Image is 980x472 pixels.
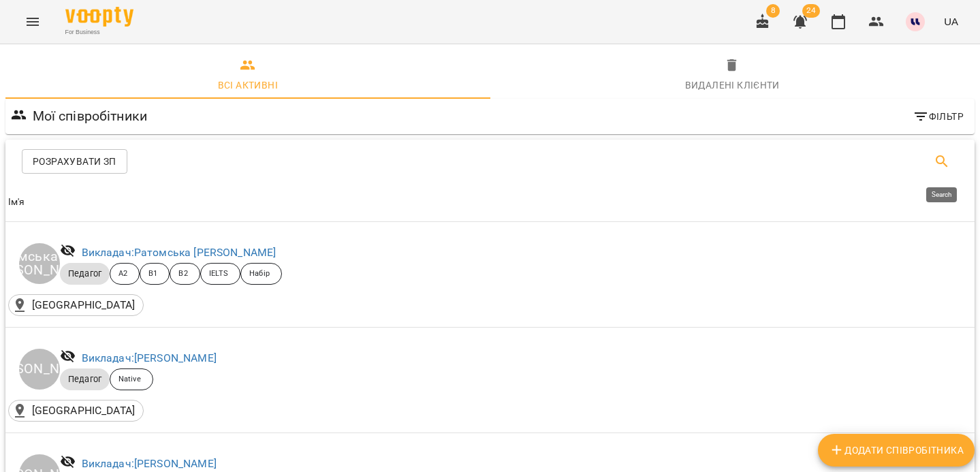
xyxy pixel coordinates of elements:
[8,194,972,210] span: Ім'я
[16,5,49,38] button: Menu
[8,194,25,210] div: Sort
[60,268,110,280] span: Педагог
[926,145,958,178] button: Search
[5,140,975,183] div: Table Toolbar
[8,400,144,422] div: LangLover School()
[906,12,925,31] img: 1255ca683a57242d3abe33992970777d.jpg
[913,108,964,125] span: Фільтр
[32,403,136,419] p: [GEOGRAPHIC_DATA]
[65,7,133,27] img: Voopty Logo
[249,268,270,280] p: Набір
[148,268,157,280] p: B1
[209,268,229,280] p: IELTS
[19,243,60,284] div: Ратомська [PERSON_NAME]
[82,457,217,470] a: Викладач:[PERSON_NAME]
[22,149,127,174] button: Розрахувати ЗП
[110,368,153,390] div: Native
[110,263,140,285] div: A2
[766,4,780,18] span: 8
[907,104,969,129] button: Фільтр
[33,106,148,127] h6: Мої співробітники
[118,268,127,280] p: A2
[118,374,141,386] p: Native
[200,263,241,285] div: IELTS
[65,28,133,37] span: For Business
[8,194,25,210] div: Ім'я
[140,263,170,285] div: B1
[944,14,958,29] span: UA
[178,268,187,280] p: B2
[33,153,116,170] span: Розрахувати ЗП
[818,434,975,467] button: Додати співробітника
[218,77,278,93] div: Всі активні
[60,373,110,386] span: Педагог
[240,263,282,285] div: Набір
[170,263,200,285] div: B2
[82,351,217,364] a: Викладач:[PERSON_NAME]
[938,9,964,34] button: UA
[32,297,136,313] p: [GEOGRAPHIC_DATA]
[19,349,60,390] div: [PERSON_NAME]
[685,77,780,93] div: Видалені клієнти
[8,294,144,316] div: LangLover School()
[802,4,820,18] span: 24
[82,246,276,259] a: Викладач:Ратомська [PERSON_NAME]
[829,442,964,458] span: Додати співробітника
